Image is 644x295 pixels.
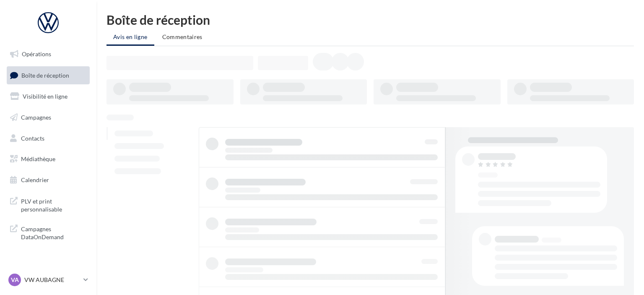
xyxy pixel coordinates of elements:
a: Calendrier [5,171,91,189]
a: Médiathèque [5,150,91,168]
a: Opérations [5,45,91,63]
a: Contacts [5,130,91,147]
span: Calendrier [21,176,49,183]
p: VW AUBAGNE [24,276,80,284]
a: Campagnes DataOnDemand [5,220,91,245]
a: Campagnes [5,109,91,126]
span: PLV et print personnalisable [21,196,86,214]
span: Contacts [21,134,44,141]
span: VA [11,276,19,284]
a: Visibilité en ligne [5,88,91,105]
span: Boîte de réception [21,71,69,78]
span: Médiathèque [21,155,55,162]
a: PLV et print personnalisable [5,192,91,217]
a: Boîte de réception [5,66,91,84]
span: Commentaires [162,33,203,40]
span: Opérations [22,50,51,57]
span: Visibilité en ligne [23,93,68,100]
a: VA VW AUBAGNE [7,272,90,288]
span: Campagnes DataOnDemand [21,223,86,241]
div: Boîte de réception [106,13,634,26]
span: Campagnes [21,114,51,121]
